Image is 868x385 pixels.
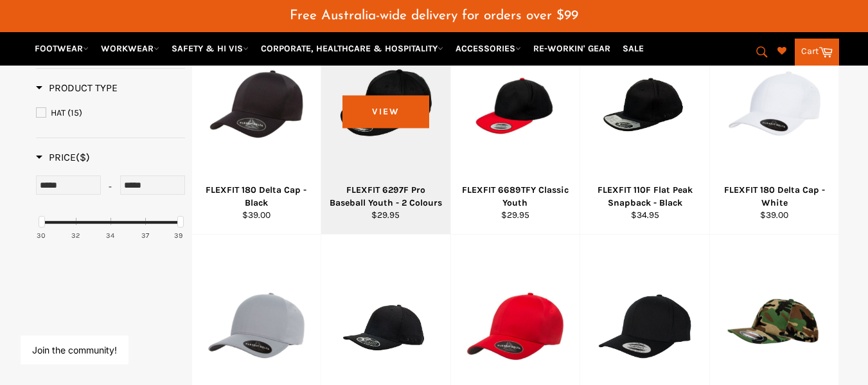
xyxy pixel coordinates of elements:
[101,175,120,199] div: -
[330,184,443,209] div: FLEXFIT 6297F Pro Baseball Youth - 2 Colours
[106,231,114,240] div: 34
[36,82,118,94] span: Product Type
[36,151,90,163] span: Price
[76,151,90,163] span: ($)
[718,184,831,209] div: FLEXFIT 180 Delta Cap - White
[191,12,321,235] a: FLEXFIT 180 Delta Cap - BlackFLEXFIT 180 Delta Cap - Black$39.00
[120,175,185,195] input: Max Price
[174,231,182,240] div: 39
[30,37,94,60] a: FOOTWEAR
[256,37,448,60] a: CORPORATE, HEALTHCARE & HOSPITALITY
[290,9,578,22] span: Free Australia-wide delivery for orders over $99
[617,37,649,60] a: SALE
[200,184,313,209] div: FLEXFIT 180 Delta Cap - Black
[321,12,450,235] a: FLEXFIT 6297F Pro Baseball Youth - 2 ColoursFLEXFIT 6297F Pro Baseball Youth - 2 Colours$29.95View
[459,184,572,209] div: FLEXFIT 6689TFY Classic Youth
[71,231,80,240] div: 32
[36,175,101,195] input: Min Price
[96,37,164,60] a: WORKWEAR
[166,37,254,60] a: SAFETY & HI VIS
[51,107,66,118] span: HAT
[141,231,149,240] div: 37
[589,184,702,209] div: FLEXFIT 110F Flat Peak Snapback - Black
[528,37,616,60] a: RE-WORKIN' GEAR
[580,12,709,235] a: FLEXFIT 110F Flat Peak Snapback - BlackFLEXFIT 110F Flat Peak Snapback - Black$34.95
[36,151,90,164] h3: Price($)
[32,345,117,355] button: Join the community!
[450,37,526,60] a: ACCESSORIES
[37,231,46,240] div: 30
[36,82,118,94] h3: Product Type
[450,12,580,235] a: FLEXFIT 6689TFY Classic YouthFLEXFIT 6689TFY Classic Youth$29.95
[36,106,185,120] a: HAT
[67,107,82,118] span: (15)
[709,12,839,235] a: FLEXFIT 180 Delta Cap - WhiteFLEXFIT 180 Delta Cap - White$39.00
[795,39,839,66] a: Cart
